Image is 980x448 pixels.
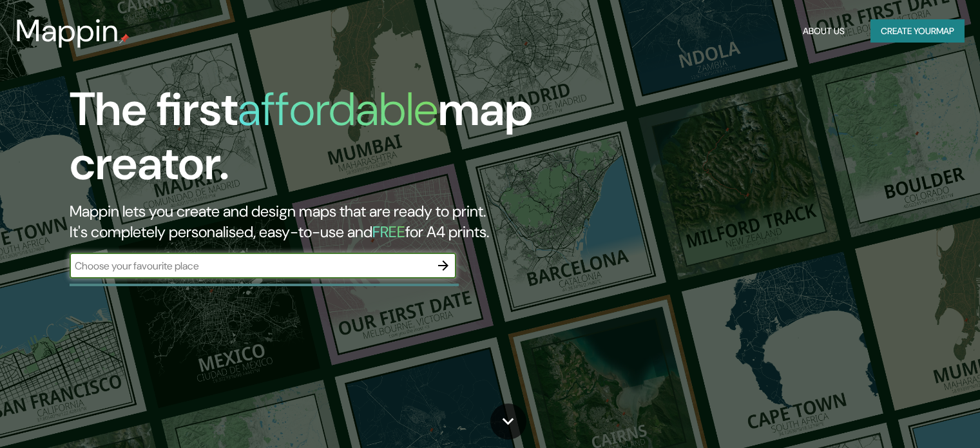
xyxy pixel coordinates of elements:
input: Choose your favourite place [70,258,430,273]
button: About Us [798,19,850,43]
button: Create yourmap [870,19,965,43]
img: mappin-pin [119,34,130,44]
h5: FREE [372,222,405,242]
h1: affordable [238,79,438,139]
h2: Mappin lets you create and design maps that are ready to print. It's completely personalised, eas... [70,201,560,242]
h3: Mappin [15,13,119,49]
h1: The first map creator. [70,83,560,201]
